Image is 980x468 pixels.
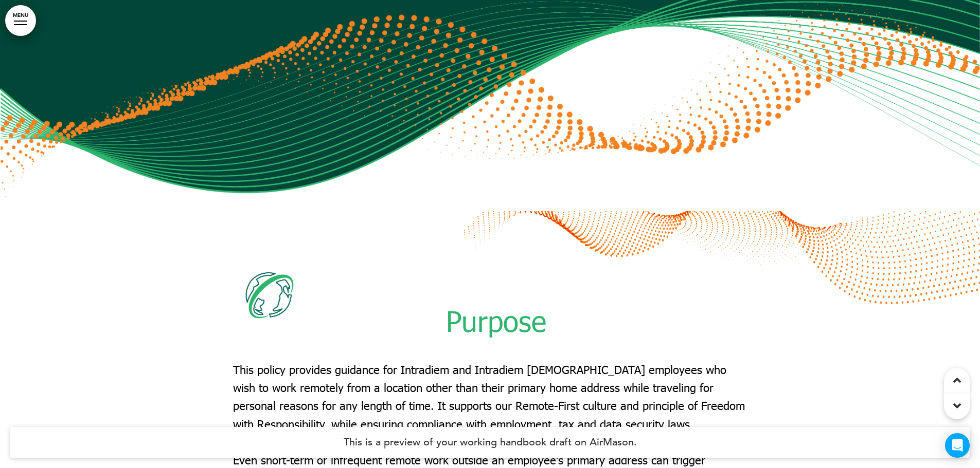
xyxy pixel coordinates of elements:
[233,363,745,431] span: This policy provides guidance for Intradiem and Intradiem [DEMOGRAPHIC_DATA] employees who wish t...
[945,433,970,458] div: Open Intercom Messenger
[446,304,546,338] span: Purpose
[10,427,970,458] h4: This is a preview of your working handbook draft on AirMason.
[233,259,306,332] img: 1671471074123.png
[5,5,36,36] a: MENU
